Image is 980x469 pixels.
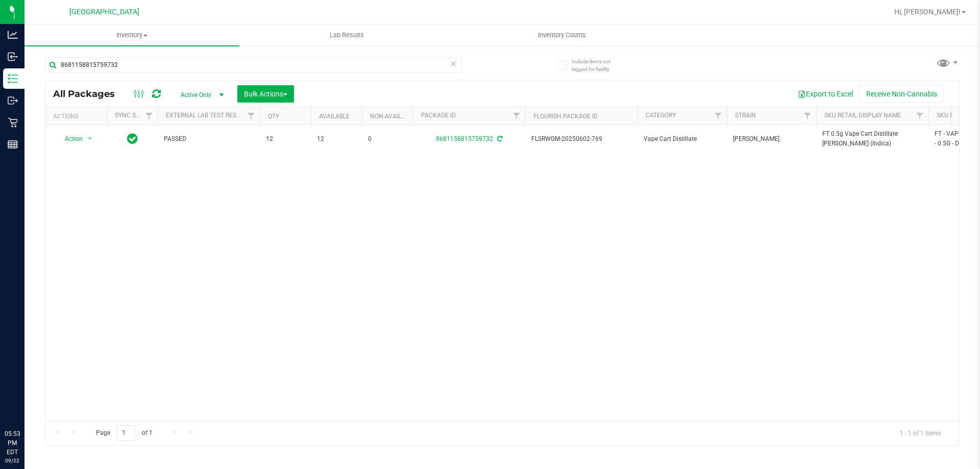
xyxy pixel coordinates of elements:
[45,57,462,72] input: Search Package ID, Item Name, SKU, Lot or Part Number...
[860,85,944,103] button: Receive Non-Cannabis
[5,457,20,464] p: 09/22
[244,90,287,98] span: Bulk Actions
[69,8,139,16] span: [GEOGRAPHIC_DATA]
[8,73,18,84] inline-svg: Inventory
[824,112,901,119] a: Sku Retail Display Name
[8,30,18,40] inline-svg: Analytics
[524,31,600,40] span: Inventory Counts
[644,134,721,144] span: Vape Cart Distillate
[791,85,860,103] button: Export to Excel
[8,95,18,106] inline-svg: Outbound
[166,112,246,119] a: External Lab Test Result
[268,113,279,120] a: Qty
[24,31,239,40] span: Inventory
[53,88,125,100] span: All Packages
[239,24,454,46] a: Lab Results
[368,134,407,144] span: 0
[496,135,502,142] span: Sync from Compliance System
[319,113,350,120] a: Available
[894,8,961,16] span: Hi, [PERSON_NAME]!
[436,135,493,142] a: 8681158815759732
[53,113,103,120] div: Actions
[370,113,415,120] a: Non-Available
[710,107,727,125] a: Filter
[87,425,161,441] span: Page of 1
[735,112,756,119] a: Strain
[266,134,305,144] span: 12
[531,134,631,144] span: FLSRWGM-20250602-769
[421,112,456,119] a: Package ID
[912,107,928,125] a: Filter
[733,134,810,144] span: [PERSON_NAME]
[8,117,18,128] inline-svg: Retail
[450,57,457,70] span: Clear
[10,387,41,418] iframe: Resource center
[822,129,922,149] span: FT 0.5g Vape Cart Distillate [PERSON_NAME] (Indica)
[117,425,135,441] input: 1
[892,425,949,440] span: 1 - 1 of 1 items
[141,107,158,125] a: Filter
[8,139,18,150] inline-svg: Reports
[84,132,96,146] span: select
[533,113,598,120] a: Flourish Package ID
[115,112,154,119] a: Sync Status
[8,52,18,62] inline-svg: Inbound
[5,429,20,457] p: 05:53 PM EDT
[799,107,816,125] a: Filter
[646,112,676,119] a: Category
[316,31,378,40] span: Lab Results
[24,24,239,46] a: Inventory
[164,134,254,144] span: PASSED
[508,107,525,125] a: Filter
[243,107,260,125] a: Filter
[937,112,967,119] a: SKU Name
[127,132,138,146] span: In Sync
[237,85,294,103] button: Bulk Actions
[454,24,669,46] a: Inventory Counts
[317,134,356,144] span: 12
[56,132,83,146] span: Action
[572,58,623,73] span: Include items not tagged for facility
